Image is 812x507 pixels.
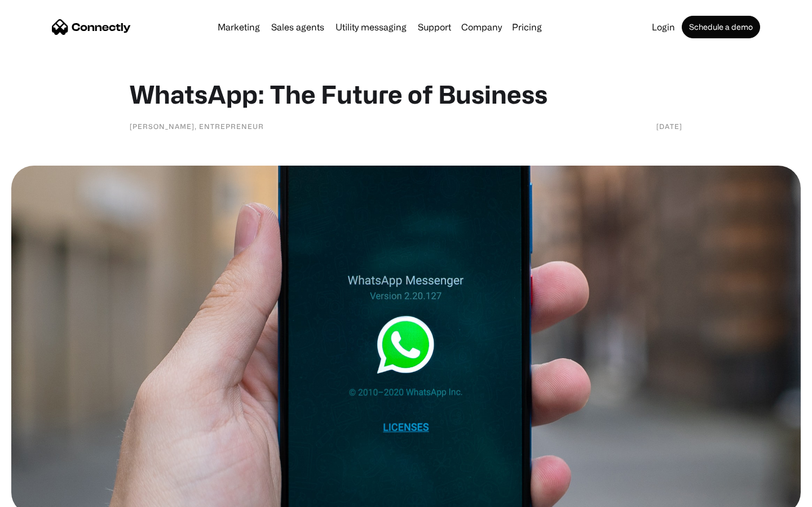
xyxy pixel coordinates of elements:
a: Utility messaging [331,23,411,32]
a: Login [647,23,679,32]
ul: Language list [23,487,68,503]
div: Company [461,19,502,35]
div: Company [458,19,505,35]
div: [PERSON_NAME], Entrepreneur [130,121,264,132]
a: home [52,19,131,35]
a: Sales agents [267,23,329,32]
a: Support [413,23,456,32]
a: Schedule a demo [682,16,760,38]
a: Marketing [213,23,264,32]
a: Pricing [507,23,546,32]
div: [DATE] [656,121,682,132]
h1: WhatsApp: The Future of Business [130,79,682,109]
aside: Language selected: English [11,487,68,503]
